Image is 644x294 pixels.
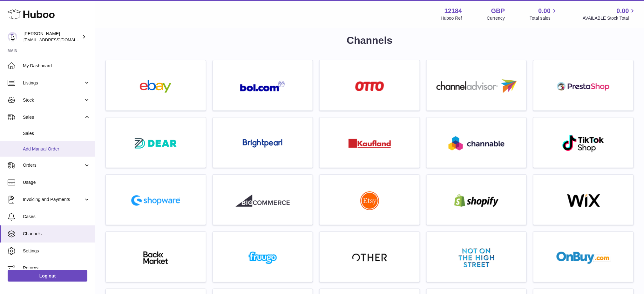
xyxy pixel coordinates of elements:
span: Sales [23,114,84,120]
span: Sales [23,130,90,137]
span: Returns [23,265,90,271]
a: 0.00 AVAILABLE Stock Total [583,7,636,21]
span: Add Manual Order [23,146,90,152]
div: [PERSON_NAME] [24,31,81,43]
span: Stock [23,97,84,103]
div: Currency [487,15,505,21]
span: [EMAIL_ADDRESS][DOMAIN_NAME] [24,37,93,42]
span: Orders [23,162,84,168]
span: Total sales [530,15,558,21]
span: 0.00 [617,7,629,15]
span: Cases [23,214,90,220]
span: Settings [23,248,90,254]
img: internalAdmin-12184@internal.huboo.com [8,32,17,42]
span: 0.00 [539,7,551,15]
span: Usage [23,179,90,185]
span: Channels [23,231,90,237]
span: Invoicing and Payments [23,197,84,203]
strong: GBP [491,7,505,15]
span: AVAILABLE Stock Total [583,15,636,21]
div: Huboo Ref [441,15,462,21]
a: Log out [8,270,87,282]
a: 0.00 Total sales [530,7,558,21]
span: My Dashboard [23,63,90,69]
span: Listings [23,80,84,86]
strong: 12184 [444,7,462,15]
